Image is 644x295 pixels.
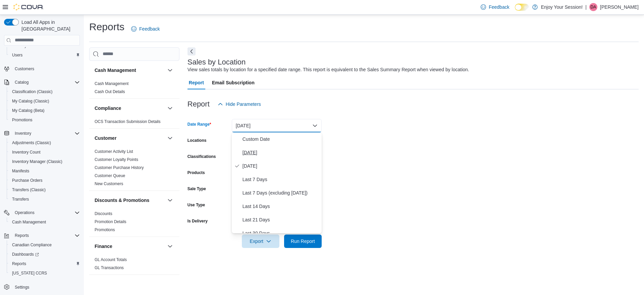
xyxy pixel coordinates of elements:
[12,65,37,73] a: Customers
[12,242,52,248] span: Canadian Compliance
[9,139,54,147] a: Adjustments (Classic)
[7,138,83,147] button: Adjustments (Classic)
[12,117,33,123] span: Promotions
[166,66,174,74] button: Cash Management
[187,218,208,224] label: Is Delivery
[9,88,80,96] span: Classification (Classic)
[95,265,124,270] span: GL Transactions
[9,241,54,249] a: Canadian Compliance
[187,170,205,175] label: Products
[7,268,83,278] button: [US_STATE] CCRS
[187,122,211,127] label: Date Range
[89,256,179,275] div: Finance
[12,219,46,225] span: Cash Management
[187,202,205,208] label: Use Type
[95,243,112,250] h3: Finance
[95,219,126,224] a: Promotion Details
[600,3,639,11] p: [PERSON_NAME]
[12,197,29,202] span: Transfers
[9,97,52,105] a: My Catalog (Classic)
[187,186,206,192] label: Sale Type
[591,3,596,11] span: DA
[243,162,319,170] span: [DATE]
[12,78,80,86] span: Catalog
[7,166,83,176] button: Manifests
[246,235,275,248] span: Export
[1,129,83,138] button: Inventory
[95,165,144,170] span: Customer Purchase History
[95,105,165,112] button: Compliance
[9,250,80,258] span: Dashboards
[95,119,161,124] span: OCS Transaction Submission Details
[95,165,144,170] a: Customer Purchase History
[12,178,43,183] span: Purchase Orders
[7,157,83,166] button: Inventory Manager (Classic)
[95,89,125,94] a: Cash Out Details
[7,259,83,268] button: Reports
[7,115,83,125] button: Promotions
[9,195,32,203] a: Transfers
[12,159,62,164] span: Inventory Manager (Classic)
[95,149,133,154] a: Customer Activity List
[187,154,216,159] label: Classifications
[95,89,125,94] span: Cash Out Details
[89,210,179,237] div: Discounts & Promotions
[243,189,319,197] span: Last 7 Days (excluding [DATE])
[9,97,80,105] span: My Catalog (Classic)
[7,217,83,227] button: Cash Management
[95,157,138,162] a: Customer Loyalty Points
[95,227,115,233] span: Promotions
[89,147,179,191] div: Customer
[212,76,255,89] span: Email Subscription
[9,176,80,184] span: Purchase Orders
[9,107,80,115] span: My Catalog (Beta)
[243,175,319,183] span: Last 7 Days
[243,229,319,237] span: Last 30 Days
[166,104,174,112] button: Compliance
[243,202,319,210] span: Last 14 Days
[95,257,127,262] a: GL Account Totals
[1,282,83,292] button: Settings
[12,52,22,58] span: Users
[9,250,42,258] a: Dashboards
[15,285,29,290] span: Settings
[9,158,80,166] span: Inventory Manager (Classic)
[12,283,80,291] span: Settings
[215,97,264,111] button: Hide Parameters
[232,119,322,132] button: [DATE]
[9,116,35,124] a: Promotions
[95,135,165,141] button: Customer
[95,211,112,216] a: Discounts
[243,216,319,224] span: Last 21 Days
[12,231,32,240] button: Reports
[9,107,47,115] a: My Catalog (Beta)
[1,64,83,74] button: Customers
[7,176,83,185] button: Purchase Orders
[95,197,165,204] button: Discounts & Promotions
[12,78,31,86] button: Catalog
[9,158,65,166] a: Inventory Manager (Classic)
[7,147,83,157] button: Inventory Count
[12,65,80,73] span: Customers
[95,173,125,178] span: Customer Queue
[1,231,83,240] button: Reports
[95,257,127,262] span: GL Account Totals
[189,76,204,89] span: Report
[166,134,174,142] button: Customer
[95,67,165,74] button: Cash Management
[541,3,583,11] p: Enjoy Your Session!
[13,4,44,10] img: Cova
[7,185,83,195] button: Transfers (Classic)
[95,119,161,124] a: OCS Transaction Submission Details
[515,4,529,11] input: Dark Mode
[15,80,29,85] span: Catalog
[166,280,174,288] button: Inventory
[1,208,83,217] button: Operations
[12,270,47,276] span: [US_STATE] CCRS
[9,148,80,156] span: Inventory Count
[7,87,83,96] button: Classification (Classic)
[9,195,80,203] span: Transfers
[12,150,41,155] span: Inventory Count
